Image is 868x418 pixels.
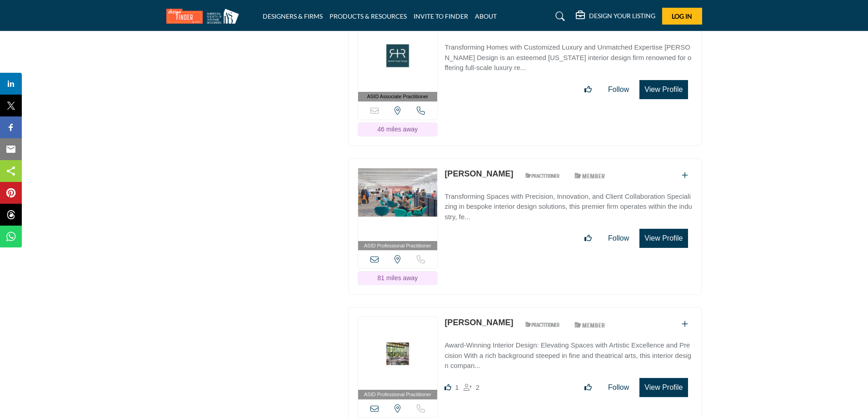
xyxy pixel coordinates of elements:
img: ASID Qualified Practitioners Badge Icon [522,170,563,181]
a: ASID Professional Practitioner [358,168,438,251]
img: Site Logo [166,9,244,24]
span: 46 miles away [378,126,418,133]
img: ASID Qualified Practitioners Badge Icon [522,319,563,330]
p: Transforming Spaces with Precision, Innovation, and Client Collaboration Specializing in bespoke ... [444,191,692,222]
a: ASID Professional Practitioner [358,317,438,399]
img: Susan Hopkins [358,317,438,390]
a: Transforming Homes with Customized Luxury and Unmatched Expertise [PERSON_NAME] Design is an este... [444,37,692,73]
span: 81 miles away [378,274,418,282]
div: Followers [464,382,479,393]
span: 2 [476,383,479,391]
button: Like listing [579,378,598,397]
span: ASID Professional Practitioner [364,242,431,250]
a: [PERSON_NAME] [444,318,513,327]
a: Award-Winning Interior Design: Elevating Spaces with Artistic Excellence and Precision With a ric... [444,335,692,371]
button: View Profile [639,229,688,248]
span: ASID Associate Practitioner [367,93,429,101]
img: Heather Ryder [358,19,438,92]
div: DESIGN YOUR LISTING [576,11,655,22]
a: Add To List [682,171,688,179]
button: Follow [602,229,635,247]
a: INVITE TO FINDER [414,12,468,20]
h5: DESIGN YOUR LISTING [589,12,655,20]
p: Award-Winning Interior Design: Elevating Spaces with Artistic Excellence and Precision With a ric... [444,340,692,371]
img: Annie Portner [358,168,438,241]
button: Follow [602,378,635,397]
span: Log In [672,12,692,20]
a: ABOUT [475,12,497,20]
a: [PERSON_NAME] [444,169,513,178]
p: Susan Hopkins [444,317,513,329]
i: Like [444,384,451,391]
a: Add To List [682,320,688,328]
a: Transforming Spaces with Precision, Innovation, and Client Collaboration Specializing in bespoke ... [444,186,692,222]
button: View Profile [639,80,688,99]
img: ASID Members Badge Icon [569,170,610,181]
a: ASID Associate Practitioner [358,19,438,101]
p: Transforming Homes with Customized Luxury and Unmatched Expertise [PERSON_NAME] Design is an este... [444,42,692,73]
span: 1 [455,383,459,391]
button: Like listing [579,81,598,99]
button: Follow [602,81,635,99]
button: Like listing [579,229,598,247]
button: View Profile [639,378,688,397]
a: PRODUCTS & RESOURCES [329,12,407,20]
button: Log In [662,8,702,25]
a: DESIGNERS & FIRMS [263,12,323,20]
p: Annie Portner [444,168,513,180]
img: ASID Members Badge Icon [569,319,610,330]
a: Search [547,9,571,24]
span: ASID Professional Practitioner [364,391,431,398]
